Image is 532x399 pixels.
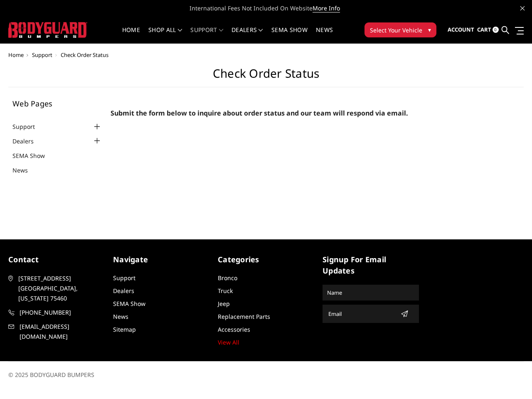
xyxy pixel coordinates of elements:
[12,137,44,145] a: Dealers
[113,254,209,265] h5: Navigate
[113,300,145,308] a: SEMA Show
[8,254,105,265] h5: contact
[448,26,474,33] span: Account
[370,26,422,34] span: Select Your Vehicle
[12,151,55,160] a: SEMA Show
[148,27,182,43] a: shop all
[122,27,140,43] a: Home
[218,300,230,308] a: Jeep
[316,27,333,43] a: News
[218,338,239,346] a: View All
[113,313,128,320] a: News
[8,51,24,59] a: Home
[8,322,105,342] a: [EMAIL_ADDRESS][DOMAIN_NAME]
[271,27,308,43] a: SEMA Show
[61,51,108,59] span: Check Order Status
[12,166,38,175] a: News
[477,26,491,33] span: Cart
[8,371,94,379] span: © 2025 BODYGUARD BUMPERS
[8,308,105,318] a: [PHONE_NUMBER]
[111,108,408,118] span: Submit the form below to inquire about order status and our team will respond via email.
[18,273,103,303] span: [STREET_ADDRESS] [GEOGRAPHIC_DATA], [US_STATE] 75460
[428,25,431,34] span: ▾
[365,22,436,37] button: Select Your Vehicle
[12,100,102,107] h5: Web Pages
[32,51,52,59] a: Support
[218,254,314,265] h5: Categories
[323,254,419,276] h5: signup for email updates
[313,4,340,12] a: More Info
[218,287,233,295] a: Truck
[477,19,499,41] a: Cart 0
[218,325,250,333] a: Accessories
[113,287,134,295] a: Dealers
[12,122,45,131] a: Support
[493,27,499,33] span: 0
[8,66,524,87] h1: Check Order Status
[324,286,418,299] input: Name
[113,274,135,282] a: Support
[218,313,270,320] a: Replacement Parts
[20,322,104,342] span: [EMAIL_ADDRESS][DOMAIN_NAME]
[448,19,474,41] a: Account
[232,27,263,43] a: Dealers
[190,27,223,43] a: Support
[20,308,104,318] span: [PHONE_NUMBER]
[8,22,87,37] img: BODYGUARD BUMPERS
[113,325,136,333] a: Sitemap
[325,307,397,320] input: Email
[218,274,237,282] a: Bronco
